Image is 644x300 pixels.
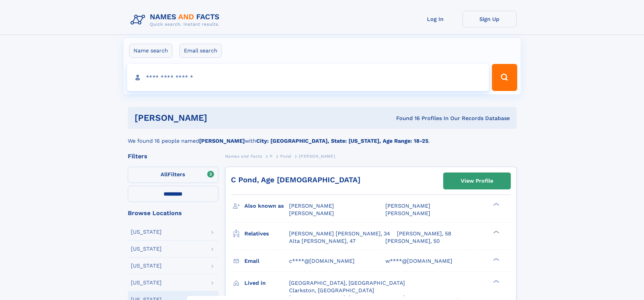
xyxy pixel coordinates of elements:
div: [US_STATE] [131,246,162,252]
div: We found 16 people named with . [128,129,517,145]
a: [PERSON_NAME] [PERSON_NAME], 34 [289,230,390,237]
a: C Pond, Age [DEMOGRAPHIC_DATA] [231,176,360,184]
div: [US_STATE] [131,229,162,235]
label: Email search [180,44,222,58]
div: ❯ [492,279,500,283]
span: [PERSON_NAME] [385,210,430,216]
a: Log In [408,11,462,27]
h3: Email [244,255,289,267]
div: Filters [128,153,218,159]
label: Filters [128,167,218,183]
b: City: [GEOGRAPHIC_DATA], State: [US_STATE], Age Range: 18-25 [256,138,428,144]
a: Alta [PERSON_NAME], 47 [289,237,356,245]
a: View Profile [444,173,510,189]
input: search input [127,64,489,91]
div: ❯ [492,202,500,207]
img: Logo Names and Facts [128,11,225,29]
div: ❯ [492,230,500,234]
span: All [161,171,168,178]
span: [PERSON_NAME] [289,203,334,209]
span: Clarkston, [GEOGRAPHIC_DATA] [289,287,374,294]
a: [PERSON_NAME], 58 [397,230,451,237]
h1: [PERSON_NAME] [135,114,302,122]
div: View Profile [461,173,493,189]
span: [PERSON_NAME] [299,154,335,159]
div: Found 16 Profiles In Our Records Database [302,115,510,122]
span: [PERSON_NAME] [385,203,430,209]
span: Pond [280,154,291,159]
div: [US_STATE] [131,280,162,285]
a: Pond [280,152,291,160]
span: [GEOGRAPHIC_DATA], [GEOGRAPHIC_DATA] [289,280,405,286]
h3: Also known as [244,200,289,212]
a: [PERSON_NAME], 50 [385,237,440,245]
a: P [270,152,273,160]
h3: Lived in [244,277,289,289]
a: Sign Up [462,11,517,27]
span: P [270,154,273,159]
div: Browse Locations [128,210,218,216]
span: [PERSON_NAME] [289,210,334,216]
button: Search Button [492,64,517,91]
a: Names and Facts [225,152,262,160]
label: Name search [129,44,172,58]
h3: Relatives [244,228,289,239]
div: ❯ [492,257,500,261]
div: [US_STATE] [131,263,162,269]
b: [PERSON_NAME] [199,138,245,144]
